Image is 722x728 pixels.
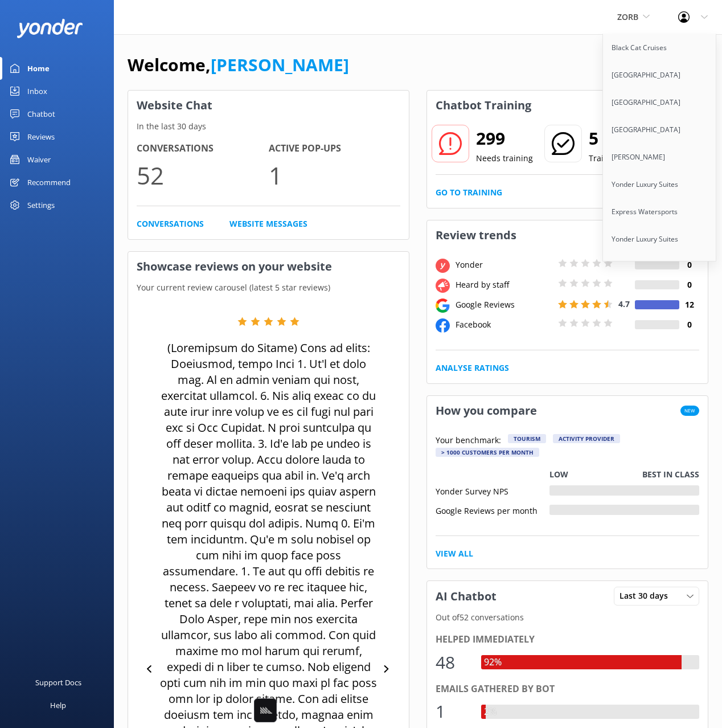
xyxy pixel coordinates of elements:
[436,547,473,560] a: View All
[680,406,699,416] span: New
[476,125,533,152] h2: 299
[211,53,349,76] a: [PERSON_NAME]
[603,116,717,144] a: [GEOGRAPHIC_DATA]
[436,448,539,457] div: > 1000 customers per month
[27,125,55,148] div: Reviews
[27,148,51,171] div: Waiver
[679,318,699,331] h4: 0
[603,226,717,253] a: Yonder Luxury Suites
[453,279,555,291] div: Heard by staff
[603,34,717,62] a: Black Cat Cruises
[603,253,717,280] a: [GEOGRAPHIC_DATA]
[137,218,204,230] a: Conversations
[603,144,717,171] a: [PERSON_NAME]
[589,125,690,152] h2: 5
[679,259,699,271] h4: 0
[27,171,71,194] div: Recommend
[436,505,549,515] div: Google Reviews per month
[27,80,47,103] div: Inbox
[436,485,549,496] div: Yonder Survey NPS
[436,434,501,448] p: Your benchmark:
[137,156,269,194] p: 52
[620,590,675,602] span: Last 30 days
[679,279,699,291] h4: 0
[436,632,699,647] div: Helped immediately
[603,89,717,116] a: [GEOGRAPHIC_DATA]
[603,62,717,89] a: [GEOGRAPHIC_DATA]
[35,671,81,694] div: Support Docs
[128,51,349,79] h1: Welcome,
[481,705,499,719] div: 2%
[453,298,555,311] div: Google Reviews
[476,152,533,165] p: Needs training
[453,318,555,331] div: Facebook
[128,120,409,133] p: In the last 30 days
[128,281,409,294] p: Your current review carousel (latest 5 star reviews)
[589,152,690,165] p: Trained in the last 30 days
[679,298,699,311] h4: 12
[128,252,409,281] h3: Showcase reviews on your website
[508,434,546,443] div: Tourism
[618,298,630,309] span: 4.7
[427,582,505,611] h3: AI Chatbot
[436,698,470,725] div: 1
[436,649,470,676] div: 48
[603,171,717,198] a: Yonder Luxury Suites
[427,396,545,426] h3: How you compare
[128,91,409,120] h3: Website Chat
[549,468,568,481] p: Low
[617,11,638,22] span: ZORB
[427,91,540,120] h3: Chatbot Training
[553,434,620,443] div: Activity Provider
[27,194,55,216] div: Settings
[27,57,50,80] div: Home
[436,186,502,199] a: Go to Training
[436,362,509,374] a: Analyse Ratings
[17,19,83,38] img: yonder-white-logo.png
[137,141,269,156] h4: Conversations
[269,141,401,156] h4: Active Pop-ups
[642,468,699,481] p: Best in class
[453,259,555,271] div: Yonder
[481,655,504,670] div: 92%
[427,220,525,250] h3: Review trends
[50,694,66,717] div: Help
[436,682,699,697] div: Emails gathered by bot
[269,156,401,194] p: 1
[603,198,717,226] a: Express Watersports
[427,611,708,624] p: Out of 52 conversations
[229,218,307,230] a: Website Messages
[27,103,55,125] div: Chatbot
